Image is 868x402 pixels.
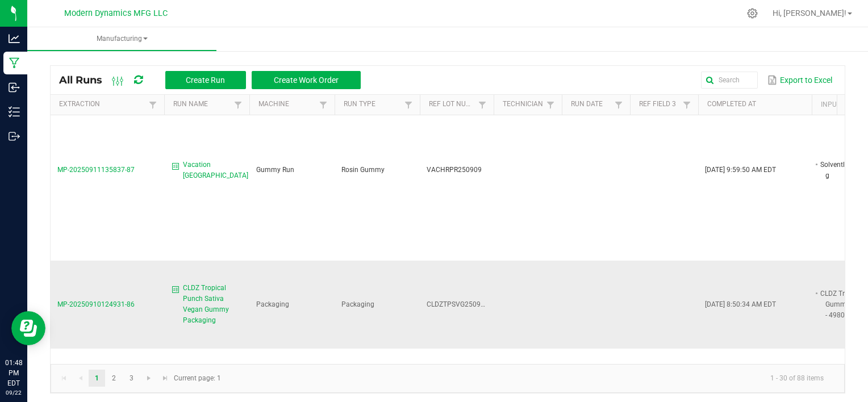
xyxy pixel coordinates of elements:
span: Rosin Gummy [341,166,385,174]
a: Page 2 [106,370,122,387]
iframe: Resource center [11,311,45,345]
a: Page 1 [89,370,105,387]
a: Ref Field 3Sortable [639,100,679,109]
a: Filter [402,98,415,112]
a: Go to the last page [157,370,174,387]
span: MP-20250911135837-87 [57,166,135,174]
a: TechnicianSortable [503,100,543,109]
inline-svg: Inventory [9,106,20,118]
a: Manufacturing [27,27,216,51]
a: Filter [680,98,694,112]
span: Gummy Run [256,166,294,174]
span: Packaging [256,300,289,308]
kendo-pager: Current page: 1 [51,364,845,393]
span: Modern Dynamics MFG LLC [64,9,168,18]
a: Go to the next page [141,370,157,387]
a: Filter [146,98,160,112]
kendo-pager-info: 1 - 30 of 88 items [228,369,833,388]
a: Run DateSortable [571,100,611,109]
span: CLDZTPSVG25090220PK [427,300,506,308]
a: Run TypeSortable [344,100,401,109]
button: Create Run [165,71,246,89]
inline-svg: Outbound [9,131,20,142]
p: 09/22 [5,388,22,397]
a: Completed AtSortable [707,100,807,109]
span: Vacation [GEOGRAPHIC_DATA] [183,160,248,181]
span: Go to the last page [161,374,170,383]
span: VACHRPR250909 [427,166,482,174]
a: Filter [612,98,625,112]
a: Filter [231,98,245,112]
span: [DATE] 8:50:34 AM EDT [705,300,776,308]
button: Create Work Order [252,71,361,89]
inline-svg: Inbound [9,82,20,93]
p: 01:48 PM EDT [5,358,22,388]
div: Manage settings [745,8,759,19]
span: Create Work Order [274,76,339,85]
input: Search [701,72,758,89]
span: Packaging [341,300,374,308]
span: Hi, [PERSON_NAME]! [773,9,846,18]
a: Run NameSortable [173,100,231,109]
a: Ref Lot NumberSortable [429,100,475,109]
span: CLDZ Tropical Punch Sativa Vegan Gummy Packaging [183,283,243,326]
a: ExtractionSortable [59,100,145,109]
a: Filter [316,98,330,112]
inline-svg: Analytics [9,33,20,44]
span: Create Run [186,76,225,85]
span: MP-20250910124931-86 [57,300,135,308]
button: Export to Excel [765,70,835,90]
inline-svg: Manufacturing [9,57,20,69]
div: All Runs [59,70,369,90]
a: Page 3 [123,370,140,387]
a: Filter [475,98,489,112]
span: Go to the next page [144,374,153,383]
span: Manufacturing [27,34,216,44]
a: MachineSortable [258,100,316,109]
a: Filter [544,98,557,112]
span: [DATE] 9:59:50 AM EDT [705,166,776,174]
